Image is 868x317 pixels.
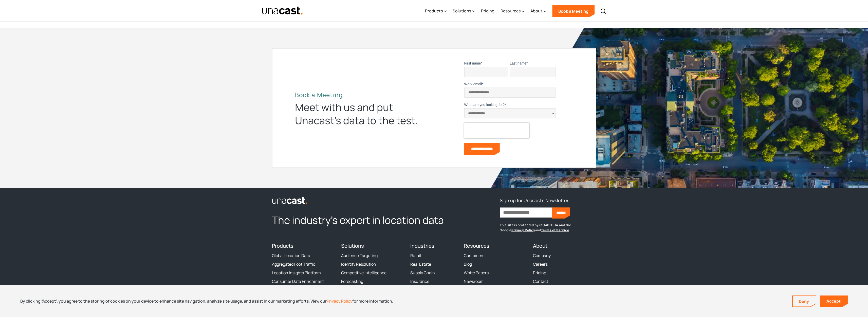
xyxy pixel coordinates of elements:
[464,243,527,249] h4: Resources
[510,61,526,65] span: Last name
[453,1,475,22] div: Solutions
[341,262,376,267] a: Identity Resolution
[425,8,443,14] div: Products
[500,223,596,233] p: This site is protected by reCAPTCHA and the Google and
[552,5,595,17] a: Book a Meeting
[464,270,489,275] a: White Papers
[410,270,435,275] a: Supply Chain
[464,262,472,267] a: Blog
[20,298,393,304] div: By clicking “Accept”, you agree to the storing of cookies on your device to enhance site navigati...
[530,1,546,22] div: About
[410,279,429,284] a: Insurance
[464,279,484,284] a: Newsroom
[295,101,427,127] div: Meet with us and put Unacast’s data to the test.
[425,1,447,22] div: Products
[272,196,458,204] a: link to the homepage
[341,253,378,258] a: Audience Targeting
[820,295,848,307] a: Accept
[533,270,546,275] a: Pricing
[272,214,458,227] h2: The industry’s expert in location data
[464,123,529,138] iframe: reCAPTCHA
[410,253,421,258] a: Retail
[464,253,484,258] a: Customers
[464,61,481,65] span: First name
[793,296,816,307] a: Deny
[262,6,303,15] img: Unacast text logo
[464,103,505,107] span: What are you looking for?
[530,8,542,14] div: About
[272,253,310,258] a: Global Location Data
[272,270,321,275] a: Location Insights Platform
[533,253,551,258] a: Company
[272,279,324,284] a: Consumer Data Enrichment
[600,8,606,14] img: Search icon
[451,28,868,188] img: bird's eye view of the city
[501,8,521,14] div: Resources
[341,242,364,249] a: Solutions
[533,279,548,284] a: Contact
[501,1,524,22] div: Resources
[272,262,315,267] a: Aggregated Foot Traffic
[533,243,596,249] h4: About
[295,91,427,99] h2: Book a Meeting
[327,298,352,304] a: Privacy Policy
[481,1,494,22] a: Pricing
[410,243,458,249] h4: Industries
[511,228,535,232] a: Privacy Policy
[341,279,363,284] a: Forecasting
[453,8,471,14] div: Solutions
[464,82,482,86] span: Work email
[410,262,431,267] a: Real Estate
[262,6,303,15] a: home
[272,197,307,204] img: Unacast logo
[541,228,569,232] a: Terms of Service
[272,242,293,249] a: Products
[341,270,386,275] a: Competitive Intelligence
[500,196,568,204] h3: Sign up for Unacast's Newsletter
[533,262,548,267] a: Careers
